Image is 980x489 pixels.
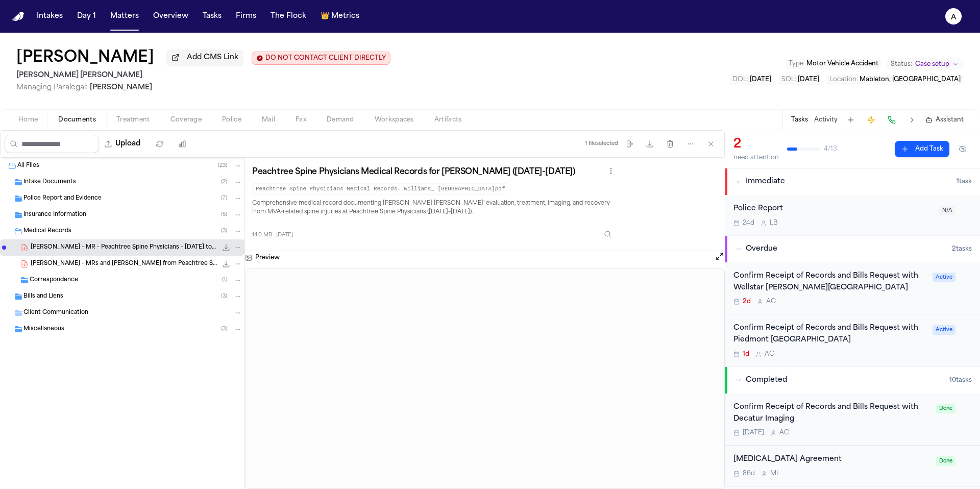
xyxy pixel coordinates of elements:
span: 10 task s [949,376,972,384]
span: N/A [939,206,955,215]
h3: Preview [255,254,280,262]
span: Workspaces [375,116,414,124]
button: Edit SOL: 2026-12-12 [778,75,822,85]
span: ( 3 ) [221,228,227,234]
button: Intakes [33,7,67,26]
span: Home [18,116,38,124]
a: Home [12,12,24,21]
span: SOL : [781,77,796,83]
span: L B [770,219,778,227]
button: Immediate1task [725,168,980,195]
button: Inspect [599,225,617,243]
span: Metrics [331,11,359,21]
div: Police Report [733,203,933,215]
span: Active [933,273,955,282]
div: [MEDICAL_DATA] Agreement [733,454,930,466]
h1: [PERSON_NAME] [16,49,154,67]
span: ( 3 ) [221,326,227,332]
button: Tasks [791,116,808,124]
button: Assistant [925,116,964,124]
span: Documents [58,116,96,124]
span: Coverage [170,116,202,124]
button: Open preview [715,251,725,261]
span: ( 5 ) [221,212,227,217]
span: ( 3 ) [221,294,227,299]
button: crownMetrics [316,7,363,26]
button: Upload [99,135,146,153]
div: 1 file selected [585,140,618,147]
button: Edit Location: Mableton, GA [826,75,964,85]
button: Change status from Case setup [886,58,964,70]
span: Immediate [746,177,785,187]
div: Confirm Receipt of Records and Bills Request with Decatur Imaging [733,402,930,425]
h3: Peachtree Spine Physicians Medical Records for [PERSON_NAME] ([DATE]-[DATE]) [252,167,575,177]
h2: [PERSON_NAME] [PERSON_NAME] [16,69,390,82]
button: Download J. Williams - MR - Peachtree Spine Physicians - 12.12.24 to 4.25 [221,242,231,253]
button: Day 1 [73,7,100,26]
span: Miscellaneous [23,325,64,334]
button: Edit client contact restriction [252,52,390,65]
span: Location : [829,77,858,83]
p: Comprehensive medical record documenting [PERSON_NAME] [PERSON_NAME]' evaluation, treatment, imag... [252,199,617,217]
span: Type : [789,61,805,67]
span: 24d [743,219,754,227]
span: M L [770,470,780,478]
span: [PERSON_NAME] - MR - Peachtree Spine Physicians - [DATE] to 4.25 [31,243,217,252]
span: A C [765,350,774,358]
span: Completed [746,375,787,385]
span: 4 / 13 [824,145,837,153]
span: [DATE] [743,429,764,437]
span: Case setup [915,60,949,68]
span: Police [222,116,241,124]
span: Correspondence [30,276,78,285]
button: Add CMS Link [166,50,243,66]
button: Overdue2tasks [725,236,980,262]
button: Open preview [715,251,725,264]
button: Matters [106,7,143,26]
span: Treatment [116,116,150,124]
span: Police Report and Evidence [23,194,102,203]
div: Open task: Confirm Receipt of Records and Bills Request with Piedmont Atlanta Hospital [725,314,980,366]
span: ( 23 ) [218,163,227,168]
span: Client Communication [23,309,88,317]
div: Confirm Receipt of Records and Bills Request with Piedmont [GEOGRAPHIC_DATA] [733,323,926,346]
button: Create Immediate Task [864,113,878,127]
div: Open task: Confirm Receipt of Records and Bills Request with Wellstar Cobb Medical Center [725,262,980,315]
button: Add Task [895,141,949,157]
button: Edit Type: Motor Vehicle Accident [786,59,881,69]
text: A [951,14,957,21]
span: Overdue [746,244,777,254]
button: Add Task [844,113,858,127]
button: Download J. Williams - MRs and Bills from Peachtree Spine and Sports Physicians - 12.18.24 to 4.1... [221,259,231,269]
input: Search files [5,135,99,153]
span: Artifacts [434,116,462,124]
span: ( 7 ) [221,195,227,201]
button: Tasks [199,7,226,26]
span: [PERSON_NAME] [90,84,152,91]
span: [PERSON_NAME] - MRs and [PERSON_NAME] from Peachtree Spine and Sports Physicians - [DATE] to [DATE] [31,260,217,268]
button: Make a Call [885,113,899,127]
span: Active [933,325,955,335]
span: crown [321,11,329,21]
span: 86d [743,470,755,478]
span: Done [936,456,955,466]
button: Overview [149,7,192,26]
button: Completed10tasks [725,367,980,394]
div: need attention [733,154,779,162]
span: Managing Paralegal: [16,84,88,91]
span: [DATE] [750,77,771,83]
span: Status: [891,60,912,68]
span: Assistant [936,116,964,124]
button: Firms [232,7,260,26]
span: DOL : [732,77,748,83]
span: Mail [262,116,275,124]
span: 2d [743,298,751,306]
span: Mableton, [GEOGRAPHIC_DATA] [860,77,961,83]
button: Hide completed tasks (⌘⇧H) [953,141,972,157]
span: 2 task s [952,245,972,253]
